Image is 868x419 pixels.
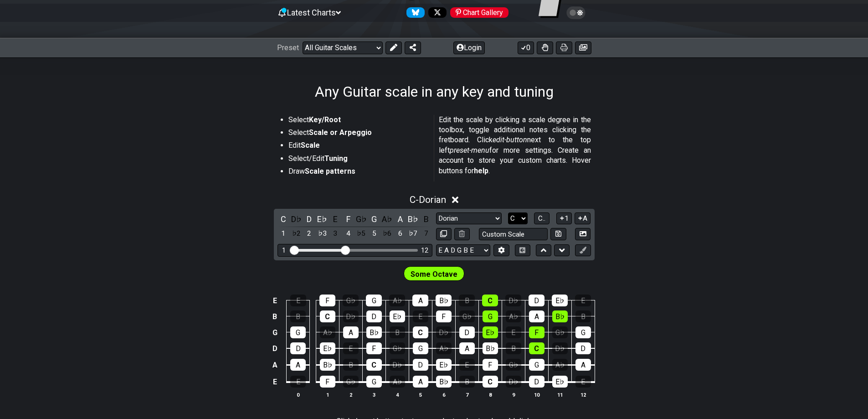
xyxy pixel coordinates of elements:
[536,244,551,257] button: Move up
[343,326,359,338] div: A
[394,228,406,240] div: toggle scale degree
[381,228,393,240] div: toggle scale degree
[269,373,280,391] td: E
[552,310,568,322] div: B♭
[366,359,382,371] div: C
[366,376,382,388] div: G
[453,41,485,54] button: Login
[277,213,289,225] div: toggle pitch class
[548,390,571,399] th: 11
[394,213,406,225] div: toggle pitch class
[447,7,508,18] a: #fretflip at Pinterest
[368,228,380,240] div: toggle scale degree
[421,247,428,254] div: 12
[455,390,478,399] th: 7
[269,357,280,373] td: A
[506,376,521,388] div: D♭
[459,310,475,322] div: G♭
[459,359,475,371] div: E
[425,7,447,18] a: Follow #fretflip at X
[493,244,509,257] button: Edit Tuning
[575,228,591,240] button: Create Image
[343,376,359,388] div: G♭
[459,295,475,306] div: B
[303,41,383,54] select: Preset
[288,140,428,153] li: Edit
[575,244,591,257] button: First click edit preset to enable marker editing
[269,341,280,357] td: D
[288,128,428,140] li: Select
[525,390,548,399] th: 10
[287,390,310,399] th: 0
[269,293,280,309] td: E
[355,213,367,225] div: toggle pitch class
[362,390,385,399] th: 3
[339,390,362,399] th: 2
[506,342,521,354] div: B
[436,310,452,322] div: F
[552,295,568,306] div: E♭
[342,213,354,225] div: toggle pitch class
[288,166,428,179] li: Draw
[529,310,544,322] div: A
[305,167,355,176] strong: Scale patterns
[506,310,521,322] div: A♭
[405,41,421,54] button: Share Preset
[575,295,591,306] div: E
[290,326,306,338] div: G
[529,295,544,306] div: D
[301,141,320,150] strong: Scale
[413,310,428,322] div: E
[381,213,393,225] div: toggle pitch class
[450,7,508,18] div: Chart Gallery
[320,326,335,338] div: A♭
[324,154,348,163] strong: Tuning
[493,135,527,144] em: edit-button
[432,390,455,399] th: 6
[483,342,498,354] div: B♭
[459,342,475,354] div: A
[368,213,380,225] div: toggle pitch class
[343,310,359,322] div: D♭
[290,295,306,306] div: E
[342,228,354,240] div: toggle scale degree
[529,342,544,354] div: C
[436,244,490,257] select: Tuning
[538,214,545,222] span: C..
[413,326,428,338] div: C
[478,390,502,399] th: 8
[436,228,452,240] button: Copy
[288,115,428,128] li: Select
[315,83,554,100] h1: Any Guitar scale in any key and tuning
[436,326,452,338] div: D♭
[290,228,302,240] div: toggle scale degree
[366,310,382,322] div: D
[343,359,359,371] div: B
[474,166,488,175] strong: help
[320,310,335,322] div: C
[571,390,595,399] th: 12
[552,376,568,388] div: E♭
[436,342,452,354] div: A♭
[439,115,591,176] p: Edit the scale by clicking a scale degree in the toolbox, toggle additional notes clicking the fr...
[459,326,475,338] div: D
[407,228,419,240] div: toggle scale degree
[556,212,572,225] button: 1
[403,7,425,18] a: Follow #fretflip at Bluesky
[483,359,498,371] div: F
[459,376,475,388] div: B
[454,228,470,240] button: Delete
[483,376,498,388] div: C
[277,43,299,52] span: Preset
[343,295,359,306] div: G♭
[303,228,315,240] div: toggle scale degree
[309,115,341,124] strong: Key/Root
[316,390,339,399] th: 1
[329,213,341,225] div: toggle pitch class
[413,342,428,354] div: G
[407,213,419,225] div: toggle pitch class
[316,228,328,240] div: toggle scale degree
[550,228,566,240] button: Store user defined scale
[319,295,335,306] div: F
[390,326,405,338] div: B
